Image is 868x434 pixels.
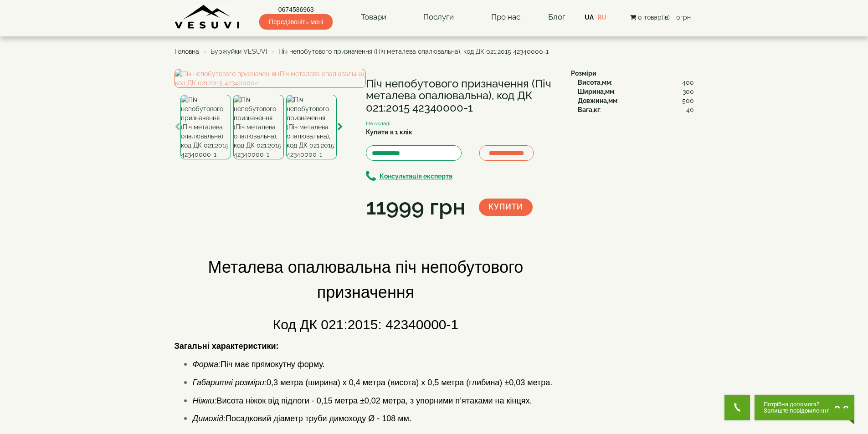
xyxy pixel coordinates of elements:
[352,7,395,28] a: Товари
[193,360,221,369] span: Форма:
[578,87,694,96] div: :
[366,192,465,223] div: 11999 грн
[578,105,694,114] div: :
[193,378,267,387] span: Габаритні розміри:
[175,69,366,88] img: Піч непобутового призначення (Піч металева опалювальна), код ДК 021:2015 42340000-1
[571,70,596,77] b: Розміри
[366,120,390,127] small: На складі
[597,14,606,21] a: RU
[682,96,694,105] span: 500
[193,360,325,369] span: Піч має прямокутну форму.
[755,395,854,420] button: Chat button
[724,395,750,420] button: Get Call button
[482,7,529,28] a: Про нас
[193,378,553,387] span: 0,3 метра (ширина) х 0,4 метра (висота) х 0,5 метра (глибина) ±0,03 метра.
[764,408,830,414] span: Залиште повідомлення
[627,12,693,22] button: 0 товар(ів) - 0грн
[193,396,217,405] span: Ніжки:
[578,88,614,95] b: Ширина,мм
[578,106,600,113] b: Вага,кг
[682,78,694,87] span: 400
[175,342,279,351] span: Загальні характеристики:
[193,414,411,423] span: Посадковий діаметр труби димоходу Ø - 108 мм.
[686,105,694,114] span: 40
[286,95,337,159] img: Піч непобутового призначення (Піч металева опалювальна), код ДК 021:2015 42340000-1
[366,128,412,137] label: Купити в 1 клік
[414,7,463,28] a: Послуги
[578,97,617,104] b: Довжина,мм
[180,95,231,159] img: Піч непобутового призначення (Піч металева опалювальна), код ДК 021:2015 42340000-1
[175,5,241,30] img: content
[366,78,557,114] h1: Піч непобутового призначення (Піч металева опалювальна), код ДК 021:2015 42340000-1
[193,396,532,405] span: Висота ніжок від підлоги - 0,15 метра ±0,02 метра, з упорними п’ятаками на кінцях.
[479,199,533,216] button: Купити
[638,14,691,21] span: 0 товар(ів) - 0грн
[683,87,694,96] span: 300
[585,14,594,21] a: UA
[211,48,267,55] a: Буржуйки VESUVI
[175,48,199,55] a: Головна
[578,78,694,87] div: :
[259,5,333,14] a: 0674586963
[193,414,226,423] span: Димохід:
[548,12,565,21] a: Блог
[380,173,452,180] b: Консультація експерта
[233,95,284,159] img: Піч непобутового призначення (Піч металева опалювальна), код ДК 021:2015 42340000-1
[208,258,524,301] span: Металева опалювальна піч непобутового призначення
[764,401,830,408] span: Потрібна допомога?
[578,79,611,86] b: Висота,мм
[273,317,458,332] span: Код ДК 021:2015: 42340000-1
[578,96,694,105] div: :
[278,48,549,55] span: Піч непобутового призначення (Піч металева опалювальна), код ДК 021:2015 42340000-1
[259,14,333,30] span: Передзвоніть мені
